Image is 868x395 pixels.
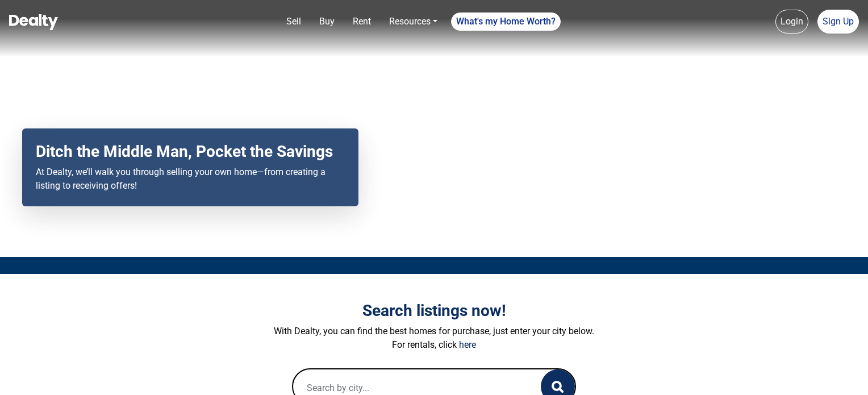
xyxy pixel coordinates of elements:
[385,10,442,33] a: Resources
[36,142,345,161] h2: Ditch the Middle Man, Pocket the Savings
[459,339,476,350] a: here
[282,10,306,33] a: Sell
[817,10,859,34] a: Sign Up
[451,13,561,31] a: What's my Home Worth?
[315,10,339,33] a: Buy
[119,301,749,321] h3: Search listings now!
[119,325,749,338] p: With Dealty, you can find the best homes for purchase, just enter your city below.
[9,14,58,30] img: Dealty - Buy, Sell & Rent Homes
[119,338,749,352] p: For rentals, click
[348,10,375,33] a: Rent
[36,165,345,193] p: At Dealty, we’ll walk you through selling your own home—from creating a listing to receiving offers!
[775,10,808,34] a: Login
